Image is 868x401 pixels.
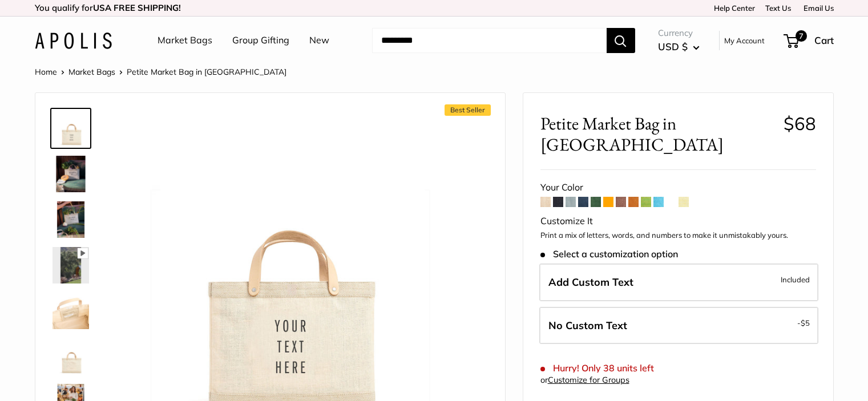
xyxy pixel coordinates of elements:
a: New [309,32,329,49]
span: 7 [795,30,806,42]
span: USD $ [658,40,688,52]
a: Market Bags [158,32,212,49]
a: 7 Cart [785,31,834,50]
a: Home [35,67,57,77]
img: Petite Market Bag in Oat [53,201,89,238]
a: Petite Market Bag in Oat [50,290,91,331]
span: Cart [814,34,834,46]
img: Petite Market Bag in Oat [53,247,89,283]
button: Search [607,28,635,53]
img: Petite Market Bag in Oat [53,338,89,375]
span: - [797,316,810,330]
label: Add Custom Text [539,264,818,301]
nav: Breadcrumb [35,64,286,79]
span: Currency [658,25,700,41]
a: Petite Market Bag in Oat [50,245,91,286]
a: Market Bags [68,67,115,77]
div: Your Color [540,179,816,196]
button: USD $ [658,38,700,56]
span: $68 [784,112,816,135]
label: Leave Blank [539,307,818,345]
div: Customize It [540,213,816,230]
input: Search... [372,28,607,53]
img: Petite Market Bag in Oat [53,293,89,329]
img: Petite Market Bag in Oat [53,156,89,192]
a: Customize for Groups [548,375,629,385]
span: Select a customization option [540,249,678,260]
a: Petite Market Bag in Oat [50,108,91,149]
a: Group Gifting [232,32,289,49]
div: or [540,372,629,388]
a: My Account [724,34,765,47]
a: Petite Market Bag in Oat [50,336,91,377]
span: Best Seller [445,104,491,116]
span: Add Custom Text [548,276,633,289]
a: Email Us [800,3,834,13]
img: Petite Market Bag in Oat [53,110,89,147]
p: Print a mix of letters, words, and numbers to make it unmistakably yours. [540,230,816,241]
strong: USA FREE SHIPPING! [93,2,181,13]
a: Petite Market Bag in Oat [50,199,91,240]
img: Apolis [35,33,112,49]
span: $5 [801,318,810,327]
span: Petite Market Bag in [GEOGRAPHIC_DATA] [540,113,775,155]
span: Petite Market Bag in [GEOGRAPHIC_DATA] [127,67,286,77]
span: No Custom Text [548,319,627,332]
a: Text Us [765,3,791,13]
a: Help Center [710,3,755,13]
span: Included [781,273,810,286]
a: Petite Market Bag in Oat [50,153,91,195]
span: Hurry! Only 38 units left [540,363,654,374]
